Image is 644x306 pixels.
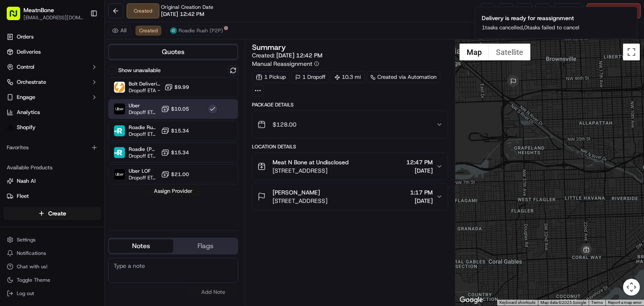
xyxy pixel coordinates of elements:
[406,166,433,175] span: [DATE]
[17,153,23,159] img: 1736555255976-a54dd68f-1ca7-489b-9aae-adbdc363a1c4
[143,82,153,92] button: Start new chat
[8,8,25,25] img: Nash
[26,130,89,136] span: Wisdom [PERSON_NAME]
[3,60,101,74] button: Control
[482,24,579,31] p: 1 tasks cancelled, 0 tasks failed to cancel
[17,236,36,243] span: Settings
[109,45,237,59] button: Quotes
[129,131,158,137] span: Dropoff ETA -
[161,105,189,113] button: $10.05
[331,71,365,83] div: 10.3 mi
[17,192,29,200] span: Fleet
[252,153,448,180] button: Meat N Bone at Undisclosed[STREET_ADDRESS]12:47 PM[DATE]
[17,177,36,185] span: Nash AI
[410,188,433,197] span: 1:17 PM
[48,209,66,218] span: Create
[17,263,47,270] span: Chat with us!
[3,121,101,134] a: Shopify
[17,93,35,101] span: Engage
[96,130,113,136] span: [DATE]
[118,67,161,74] label: Show unavailable
[591,300,603,305] a: Terms (opens in new tab)
[3,234,101,246] button: Settings
[17,290,34,297] span: Log out
[143,186,203,196] button: Assign Provider
[161,148,189,157] button: $15.34
[3,247,101,259] button: Notifications
[3,45,101,59] a: Deliveries
[3,261,101,272] button: Chat with us!
[5,184,68,199] a: 📗Knowledge Base
[59,207,101,214] a: Powered byPylon
[129,168,158,174] span: Uber LOF
[3,106,101,119] a: Analytics
[3,274,101,286] button: Toggle Theme
[161,10,204,18] span: [DATE] 12:42 PM
[17,33,34,41] span: Orders
[276,52,322,59] span: [DATE] 12:42 PM
[23,6,54,14] button: MeatnBone
[252,101,448,108] div: Package Details
[7,177,98,185] a: Nash AI
[3,91,101,104] button: Engage
[23,14,83,21] button: [EMAIL_ADDRESS][DOMAIN_NAME]
[129,124,158,131] span: Roadie Rush (P2P)
[252,183,448,210] button: [PERSON_NAME][STREET_ADDRESS]1:17 PM[DATE]
[18,80,33,95] img: 8571987876998_91fb9ceb93ad5c398215_72.jpg
[166,26,227,36] button: Roadie Rush (P2P)
[38,80,138,88] div: Start new chat
[252,143,448,150] div: Location Details
[91,152,94,159] span: •
[3,3,87,23] button: MeatnBone[EMAIL_ADDRESS][DOMAIN_NAME]
[139,27,158,34] span: Created
[129,102,158,109] span: Uber
[129,153,158,159] span: Dropoff ETA -
[135,26,161,36] button: Created
[3,30,101,44] a: Orders
[17,250,46,257] span: Notifications
[8,109,56,115] div: Past conversations
[252,60,312,68] span: Manual Reassignment
[273,158,348,166] span: Meat N Bone at Undisclosed
[17,187,64,195] span: Knowledge Base
[114,147,125,158] img: Roadie (P2P)
[170,27,177,34] img: roadie-logo-v2.jpg
[96,152,113,159] span: [DATE]
[17,109,40,116] span: Analytics
[457,295,485,306] a: Open this area in Google Maps (opens a new window)
[252,44,286,51] h3: Summary
[3,174,101,188] button: Nash AI
[410,197,433,205] span: [DATE]
[460,44,489,60] button: Show street map
[68,184,138,199] a: 💻API Documentation
[7,124,13,131] img: Shopify logo
[623,279,640,296] button: Map camera controls
[171,149,189,156] span: $15.34
[7,192,98,200] a: Fleet
[129,109,158,116] span: Dropoff ETA 57 minutes
[171,106,189,112] span: $10.05
[623,44,640,60] button: Toggle fullscreen view
[252,60,319,68] button: Manual Reassignment
[71,188,78,194] div: 💻
[3,161,101,174] div: Available Products
[291,71,329,83] div: 1 Dropoff
[8,33,153,47] p: Welcome 👋
[252,51,322,60] span: Created:
[3,75,101,89] button: Orchestrate
[83,207,101,214] span: Pylon
[109,239,173,253] button: Notes
[366,71,440,83] a: Created via Automation
[108,26,130,36] button: All
[3,207,101,220] button: Create
[406,158,433,166] span: 12:47 PM
[8,188,15,194] div: 📗
[17,48,41,56] span: Deliveries
[17,277,50,283] span: Toggle Theme
[8,144,22,161] img: Wisdom Oko
[161,170,189,179] button: $21.00
[171,171,189,178] span: $21.00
